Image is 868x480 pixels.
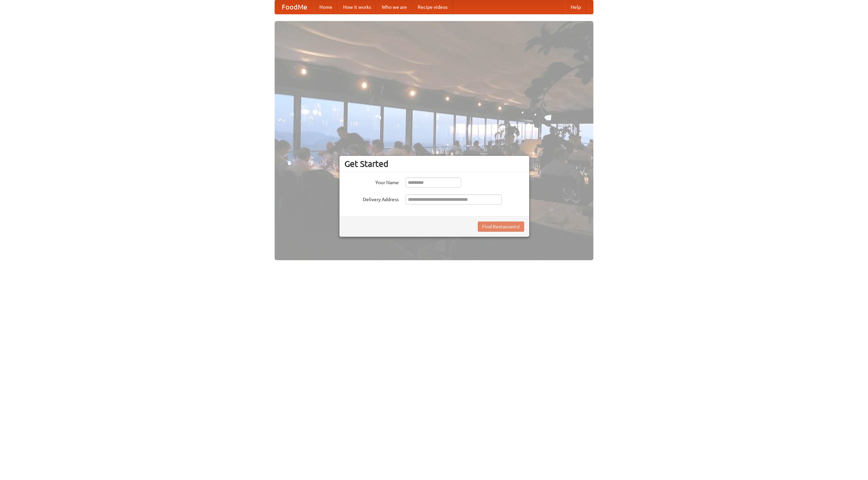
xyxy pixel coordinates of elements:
a: Help [565,0,586,14]
a: Home [314,0,338,14]
h3: Get Started [344,159,524,169]
label: Delivery Address [344,194,399,203]
button: Find Restaurants! [478,222,524,232]
label: Your Name [344,177,399,186]
a: FoodMe [275,0,314,14]
a: Who we are [376,0,412,14]
a: Recipe videos [412,0,453,14]
a: How it works [338,0,376,14]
